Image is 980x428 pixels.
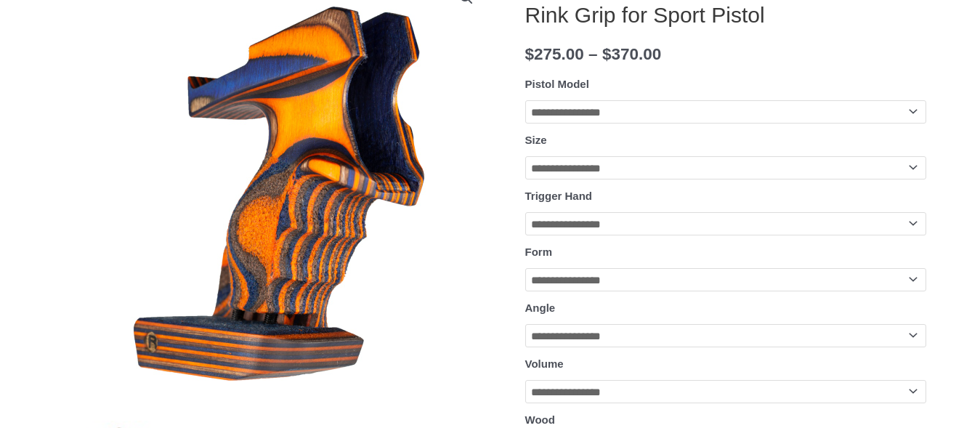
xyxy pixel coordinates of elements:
label: Volume [525,358,564,370]
label: Angle [525,302,556,314]
h1: Rink Grip for Sport Pistol [525,2,926,28]
span: – [588,45,598,63]
bdi: 370.00 [602,45,661,63]
label: Form [525,246,553,258]
bdi: 275.00 [525,45,584,63]
label: Size [525,134,547,146]
span: $ [525,45,535,63]
label: Trigger Hand [525,190,593,202]
span: $ [602,45,612,63]
label: Pistol Model [525,78,589,90]
label: Wood [525,413,555,426]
